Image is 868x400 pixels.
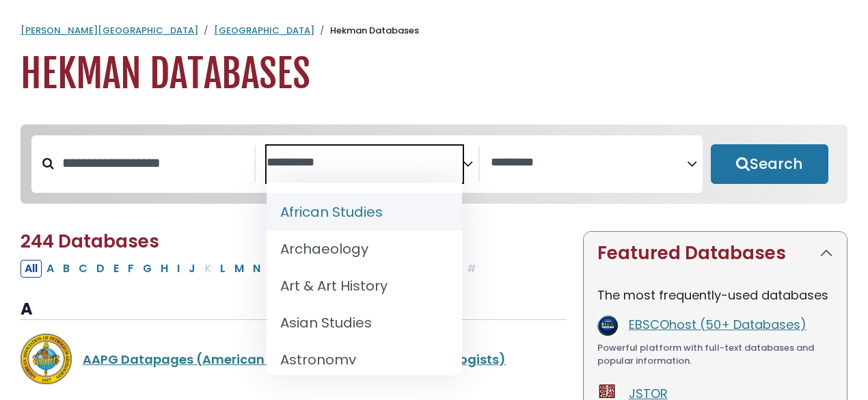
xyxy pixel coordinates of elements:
button: Featured Databases [584,232,847,275]
button: Filter Results L [216,260,230,278]
nav: breadcrumb [21,24,847,38]
button: Filter Results H [157,260,172,278]
div: Powerful platform with full-text databases and popular information. [597,341,833,368]
button: Filter Results M [230,260,248,278]
button: Filter Results F [124,260,138,278]
nav: Search filters [21,124,847,204]
li: African Studies [267,194,462,230]
button: Filter Results N [249,260,265,278]
button: Filter Results E [109,260,123,278]
h3: A [21,299,567,320]
li: Astronomy [267,341,462,378]
a: AAPG Datapages (American Association of Petroleum Geologists) [83,351,506,368]
button: Submit for Search Results [711,144,828,184]
button: Filter Results I [173,260,184,278]
span: 244 Databases [21,229,159,254]
li: Archaeology [267,230,462,267]
button: Filter Results B [59,260,74,278]
li: Art & Art History [267,267,462,304]
a: [GEOGRAPHIC_DATA] [214,24,314,37]
a: EBSCOhost (50+ Databases) [629,316,806,333]
button: Filter Results C [74,260,92,278]
button: Filter Results G [139,260,156,278]
p: The most frequently-used databases [597,286,833,304]
a: [PERSON_NAME][GEOGRAPHIC_DATA] [21,24,198,37]
button: Filter Results J [185,260,200,278]
li: Asian Studies [267,304,462,341]
button: All [21,260,42,278]
div: Alpha-list to filter by first letter of database name [21,259,482,276]
li: Hekman Databases [314,24,419,38]
textarea: Search [491,156,687,170]
button: Filter Results O [265,260,282,278]
textarea: Search [267,156,463,170]
button: Filter Results D [92,260,109,278]
h1: Hekman Databases [21,51,847,97]
button: Filter Results A [42,260,58,278]
input: Search database by title or keyword [54,152,254,174]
